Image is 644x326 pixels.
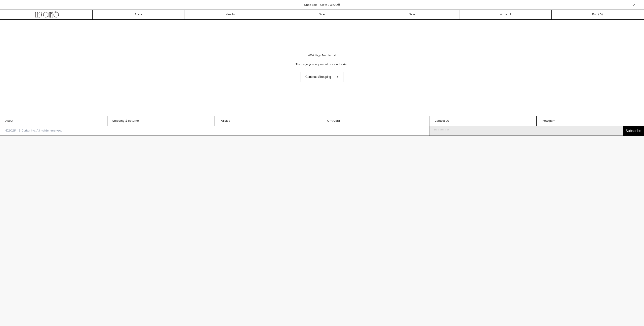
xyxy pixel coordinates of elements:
input: Email Address [429,126,623,136]
p: ©2025 119 Corbo, Inc. All rights reserved. [0,126,67,136]
a: Search [368,10,460,19]
a: Account [460,10,552,19]
a: New In [184,10,276,19]
a: Bag () [552,10,643,19]
a: Shipping & Returns [107,116,214,126]
a: Instagram [537,116,644,126]
p: The page you requested does not exist. [14,60,630,69]
a: Policies [215,116,322,126]
a: About [0,116,107,126]
a: Sale [276,10,368,19]
button: Subscribe [623,126,644,136]
span: ) [599,12,603,17]
a: Shop [93,10,184,19]
a: Shop Sale - Up to 70% Off [304,3,340,7]
a: Contact Us [429,116,536,126]
a: Continue shopping [301,72,343,82]
span: 0 [599,13,601,17]
h1: 404 Page Not Found [14,51,630,60]
a: Gift Card [322,116,429,126]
